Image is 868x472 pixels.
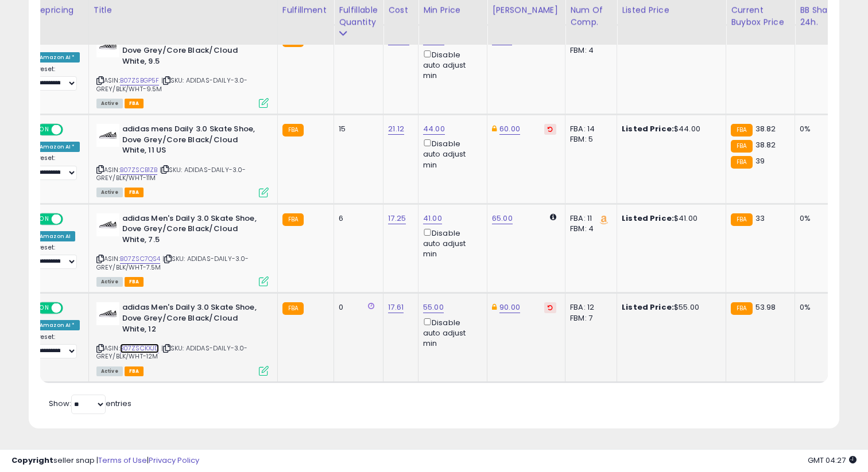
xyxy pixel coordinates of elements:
small: FBA [282,302,304,315]
b: adidas mens Daily 3.0 Skate Shoe, Dove Grey/Core Black/Cloud White, 11 US [122,124,262,159]
div: Disable auto adjust min [423,137,478,170]
span: All listings currently available for purchase on Amazon [96,277,123,287]
a: 17.61 [388,302,404,313]
span: 38.82 [755,139,776,150]
span: Show: entries [49,398,131,409]
div: 15 [339,124,374,134]
span: 53.98 [755,302,776,313]
small: FBA [731,124,752,136]
span: 33 [755,213,765,224]
div: seller snap | | [11,455,199,466]
span: 39 [755,155,765,166]
div: Fulfillable Quantity [339,4,378,28]
span: | SKU: ADIDAS-DAILY-3.0-GREY/BLK/WHT-7.5M [96,254,249,271]
div: FBM: 7 [570,313,608,323]
span: ON [37,214,52,224]
div: Min Price [423,4,482,16]
span: ON [37,125,52,135]
span: ON [37,303,52,313]
div: ASIN: [96,34,269,107]
a: Privacy Policy [149,455,199,466]
img: 31zIqMxfSIL._SL40_.jpg [96,124,119,147]
small: FBA [731,140,752,153]
span: 2025-09-17 04:27 GMT [808,455,857,466]
a: 41.00 [423,213,442,224]
b: Listed Price: [622,213,674,224]
div: FBM: 4 [570,45,608,56]
div: Num of Comp. [570,4,612,28]
span: | SKU: ADIDAS-DAILY-3.0-GREY/BLK/WHT-12M [96,344,248,361]
b: adidas Men's Daily 3.0 Skate Shoe, Dove Grey/Core Black/Cloud White, 7.5 [122,213,262,248]
a: 60.00 [499,123,520,135]
div: ASIN: [96,302,269,375]
b: adidas Men's Daily 3.0 Skate Shoe, Dove Grey/Core Black/Cloud White, 9.5 [122,34,262,69]
span: All listings currently available for purchase on Amazon [96,188,123,197]
div: $44.00 [622,124,717,134]
a: 65.00 [492,213,513,224]
div: Disable auto adjust min [423,227,478,260]
div: Disable auto adjust min [423,48,478,81]
a: B07ZSCKXJD [120,344,160,353]
b: Listed Price: [622,302,674,313]
div: [PERSON_NAME] [492,4,560,16]
div: Cost [388,4,413,16]
small: FBA [731,156,752,169]
b: adidas Men's Daily 3.0 Skate Shoe, Dove Grey/Core Black/Cloud White, 12 [122,302,262,337]
span: All listings currently available for purchase on Amazon [96,366,123,376]
div: Current Buybox Price [731,4,790,28]
div: FBA: 12 [570,302,608,313]
div: Title [94,4,273,16]
div: ASIN: [96,124,269,196]
div: Preset: [35,154,80,180]
span: 38.82 [755,123,776,134]
div: Fulfillment [282,4,329,16]
a: 44.00 [423,123,445,135]
div: Listed Price [622,4,721,16]
a: 21.12 [388,123,404,135]
a: Terms of Use [98,455,147,466]
div: FBM: 5 [570,134,608,145]
a: B07ZSBGP5F [120,76,160,85]
small: FBA [731,302,752,315]
span: | SKU: ADIDAS-DAILY-3.0-GREY/BLK/WHT-9.5M [96,76,248,93]
span: OFF [61,303,80,313]
div: Amazon AI * [35,52,80,63]
span: OFF [61,125,80,135]
span: FBA [125,277,144,287]
b: Listed Price: [622,123,674,134]
div: Amazon AI * [35,320,80,330]
div: Preset: [35,333,80,359]
span: FBA [125,188,144,197]
span: FBA [125,366,144,376]
div: Repricing [35,4,84,16]
a: 17.25 [388,213,406,224]
span: All listings currently available for purchase on Amazon [96,99,123,108]
small: FBA [731,213,752,226]
small: FBA [282,213,304,226]
a: B07ZSC7QS4 [120,254,161,264]
div: BB Share 24h. [800,4,842,28]
div: 0% [800,302,838,313]
div: FBM: 4 [570,224,608,234]
small: FBA [282,124,304,136]
a: 55.00 [423,302,444,313]
img: 31zIqMxfSIL._SL40_.jpg [96,213,119,236]
div: $55.00 [622,302,717,313]
div: Amazon AI * [35,142,80,152]
img: 31zIqMxfSIL._SL40_.jpg [96,302,119,325]
img: 31zIqMxfSIL._SL40_.jpg [96,34,119,57]
div: $41.00 [622,213,717,224]
div: ASIN: [96,213,269,286]
div: 0% [800,213,838,224]
div: 0 [339,302,374,313]
a: 90.00 [499,302,520,313]
div: 6 [339,213,374,224]
div: 0% [800,124,838,134]
div: Disable auto adjust min [423,316,478,349]
a: B07ZSCB1ZB [120,165,158,175]
strong: Copyright [11,455,53,466]
span: FBA [125,99,144,108]
div: FBA: 14 [570,124,608,134]
div: Amazon AI [35,231,75,241]
span: | SKU: ADIDAS-DAILY-3.0-GREY/BLK/WHT-11M [96,165,246,182]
